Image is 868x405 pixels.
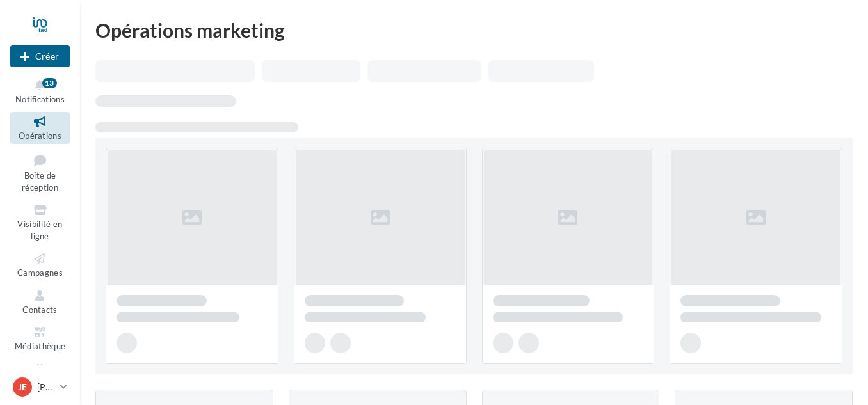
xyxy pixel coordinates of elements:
[10,375,70,399] a: Je [PERSON_NAME] et [PERSON_NAME]
[10,45,70,67] div: Nouvelle campagne
[10,200,70,244] a: Visibilité en ligne
[17,267,63,278] span: Campagnes
[19,131,61,141] span: Opérations
[22,170,58,193] span: Boîte de réception
[10,286,70,317] a: Contacts
[18,381,27,393] span: Je
[10,360,70,391] a: Calendrier
[42,78,57,88] div: 13
[10,112,70,143] a: Opérations
[17,219,62,241] span: Visibilité en ligne
[10,149,70,196] a: Boîte de réception
[95,20,853,40] div: Opérations marketing
[37,381,55,393] p: [PERSON_NAME] et [PERSON_NAME]
[15,341,66,351] span: Médiathèque
[10,45,70,67] button: Créer
[10,322,70,354] a: Médiathèque
[10,75,70,107] button: Notifications 13
[22,305,58,315] span: Contacts
[15,94,65,104] span: Notifications
[10,249,70,280] a: Campagnes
